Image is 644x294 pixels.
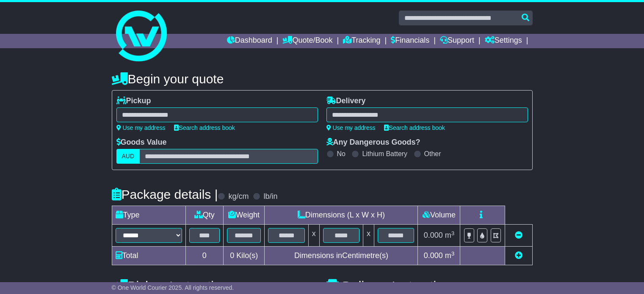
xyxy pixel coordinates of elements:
h4: Begin your quote [112,72,533,86]
label: Pickup [116,96,151,106]
span: 0.000 [424,231,443,239]
a: Dashboard [227,34,272,48]
a: Search address book [384,124,445,131]
a: Search address book [174,124,235,131]
h4: Delivery Instructions [326,279,533,293]
td: Qty [185,206,223,225]
a: Settings [485,34,522,48]
td: Weight [223,206,264,225]
label: No [337,150,345,158]
a: Support [440,34,474,48]
h4: Pickup Instructions [112,279,318,293]
a: Quote/Book [282,34,332,48]
td: Total [112,247,185,265]
sup: 3 [451,250,455,257]
label: Lithium Battery [362,150,407,158]
td: x [363,225,374,247]
a: Remove this item [515,231,522,239]
td: Type [112,206,185,225]
label: Goods Value [116,138,167,147]
a: Tracking [343,34,380,48]
sup: 3 [451,230,455,236]
td: 0 [185,247,223,265]
label: AUD [116,149,140,164]
a: Financials [391,34,429,48]
span: © One World Courier 2025. All rights reserved. [112,284,234,291]
label: Any Dangerous Goods? [326,138,420,147]
span: 0.000 [424,251,443,260]
td: x [308,225,319,247]
a: Use my address [116,124,166,131]
span: 0 [230,251,234,260]
td: Dimensions (L x W x H) [265,206,418,225]
span: m [445,251,455,260]
a: Add new item [515,251,522,260]
label: Other [424,150,441,158]
a: Use my address [326,124,376,131]
td: Kilo(s) [223,247,264,265]
td: Volume [418,206,460,225]
h4: Package details | [112,187,218,201]
label: lb/in [263,192,277,201]
span: m [445,231,455,239]
label: Delivery [326,96,366,106]
label: kg/cm [228,192,249,201]
td: Dimensions in Centimetre(s) [265,247,418,265]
